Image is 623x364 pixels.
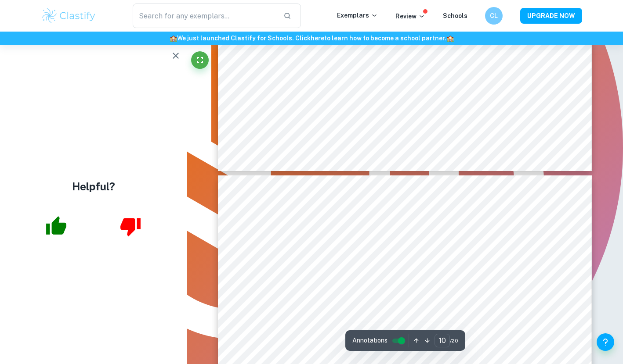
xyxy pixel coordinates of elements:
img: Clastify logo [41,7,97,25]
input: Search for any exemplars... [133,4,276,28]
span: Annotations [352,336,388,345]
p: Exemplars [337,11,378,20]
h6: We just launched Clastify for Schools. Click to learn how to become a school partner. [2,33,621,43]
span: 🏫 [170,35,177,42]
a: here [311,35,324,42]
a: Schools [443,12,467,19]
h6: CL [489,11,499,21]
button: CL [485,7,503,25]
span: 🏫 [446,35,454,42]
button: Help and Feedback [597,333,614,351]
p: Review [395,11,425,21]
h4: Helpful? [72,178,115,194]
button: UPGRADE NOW [520,8,582,24]
button: Fullscreen [191,51,209,69]
span: / 20 [450,337,458,345]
